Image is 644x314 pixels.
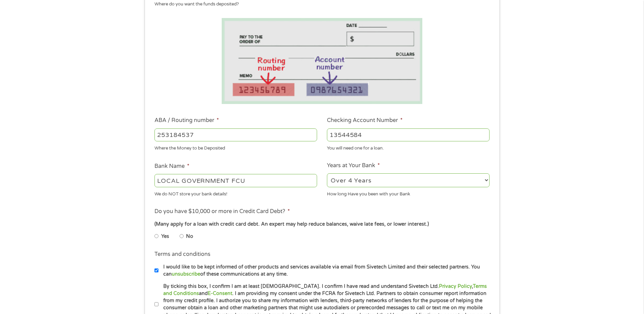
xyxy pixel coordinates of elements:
[327,117,403,124] label: Checking Account Number
[161,233,169,240] label: Yes
[154,251,210,258] label: Terms and conditions
[208,291,232,296] a: E-Consent
[159,263,492,278] label: I would like to be kept informed of other products and services available via email from Sivetech...
[154,163,189,170] label: Bank Name
[154,188,317,197] div: We do NOT store your bank details!
[154,143,317,152] div: Where the Money to be Deposited
[172,271,200,277] a: unsubscribe
[154,221,489,228] div: (Many apply for a loan with credit card debt. An expert may help reduce balances, waive late fees...
[154,208,290,215] label: Do you have $10,000 or more in Credit Card Debt?
[186,233,193,240] label: No
[154,117,219,124] label: ABA / Routing number
[327,143,490,152] div: You will need one for a loan.
[327,162,380,169] label: Years at Your Bank
[154,128,317,141] input: 263177916
[327,188,490,197] div: How long Have you been with your Bank
[163,283,487,296] a: Terms and Conditions
[154,1,484,8] div: Where do you want the funds deposited?
[439,283,472,289] a: Privacy Policy
[327,128,490,141] input: 345634636
[222,18,423,104] img: Routing number location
